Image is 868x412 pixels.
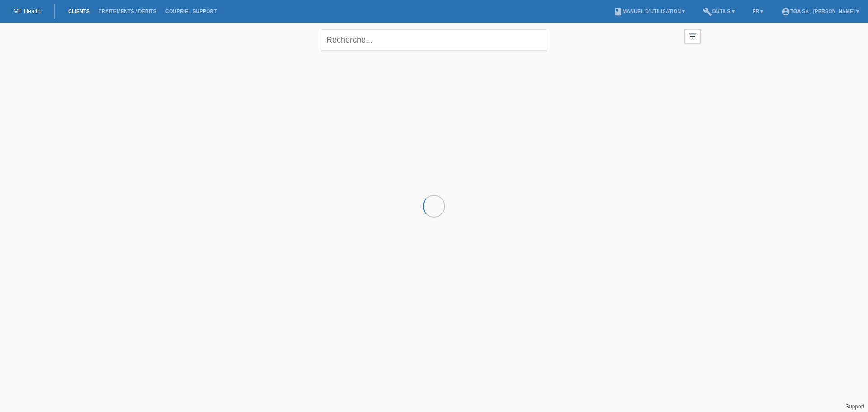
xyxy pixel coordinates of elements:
[14,8,41,14] a: MF Health
[94,9,161,14] a: Traitements / débits
[609,9,689,14] a: bookManuel d’utilisation ▾
[321,29,547,51] input: Recherche...
[688,31,698,41] i: filter_list
[703,7,712,16] i: build
[161,9,221,14] a: Courriel Support
[781,7,790,16] i: account_circle
[845,403,864,410] a: Support
[64,9,94,14] a: Clients
[613,7,623,16] i: book
[777,9,863,14] a: account_circleTOA SA - [PERSON_NAME] ▾
[748,9,768,14] a: FR ▾
[698,9,739,14] a: buildOutils ▾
